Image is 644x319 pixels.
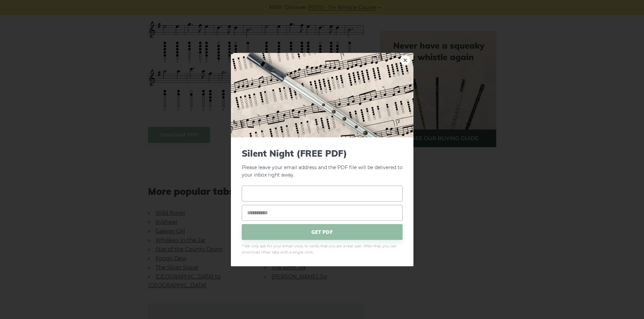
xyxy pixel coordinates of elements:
span: GET PDF [242,224,403,240]
p: Please leave your email address and the PDF file will be delivered to your inbox right away. [242,148,403,179]
img: Tin Whistle Tab Preview [231,53,413,137]
span: Silent Night (FREE PDF) [242,148,403,158]
span: * We only ask for your email once, to verify that you are a real user. After that, you can downlo... [242,243,403,256]
a: × [400,55,410,65]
